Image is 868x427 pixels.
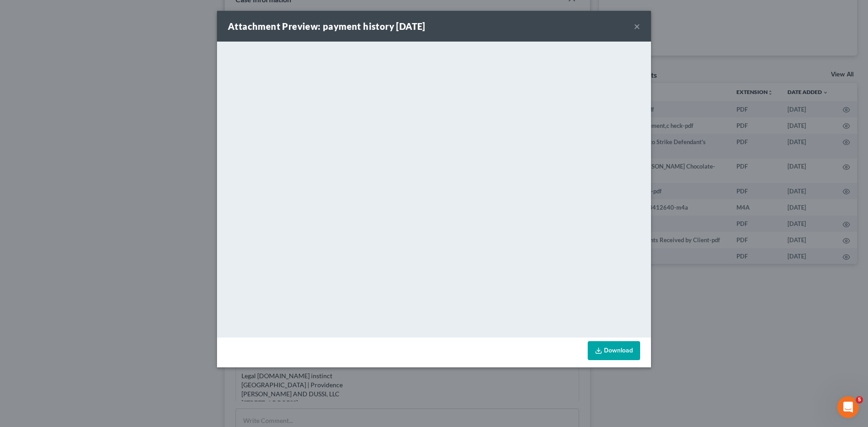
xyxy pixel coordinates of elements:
[217,42,651,335] iframe: <object ng-attr-data='[URL][DOMAIN_NAME]' type='application/pdf' width='100%' height='650px'></ob...
[634,21,640,32] button: ×
[837,396,859,418] iframe: Intercom live chat
[228,21,425,32] strong: Attachment Preview: payment history [DATE]
[856,396,863,404] span: 5
[588,341,640,360] a: Download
